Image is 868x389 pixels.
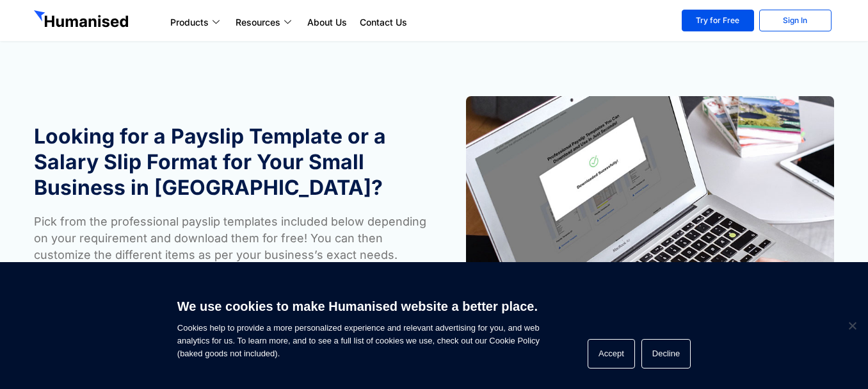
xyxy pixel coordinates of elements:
button: Accept [588,339,635,368]
p: Pick from the professional payslip templates included below depending on your requirement and dow... [34,213,428,263]
button: Decline [641,339,691,368]
h6: We use cookies to make Humanised website a better place. [177,297,540,315]
span: Cookies help to provide a more personalized experience and relevant advertising for you, and web ... [177,291,540,360]
a: Sign In [759,10,832,31]
a: Products [164,15,229,30]
a: About Us [301,15,353,30]
a: Try for Free [682,10,754,31]
a: Resources [229,15,301,30]
a: Contact Us [353,15,414,30]
img: GetHumanised Logo [34,10,131,31]
span: Decline [846,319,858,332]
h1: Looking for a Payslip Template or a Salary Slip Format for Your Small Business in [GEOGRAPHIC_DATA]? [34,124,428,201]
